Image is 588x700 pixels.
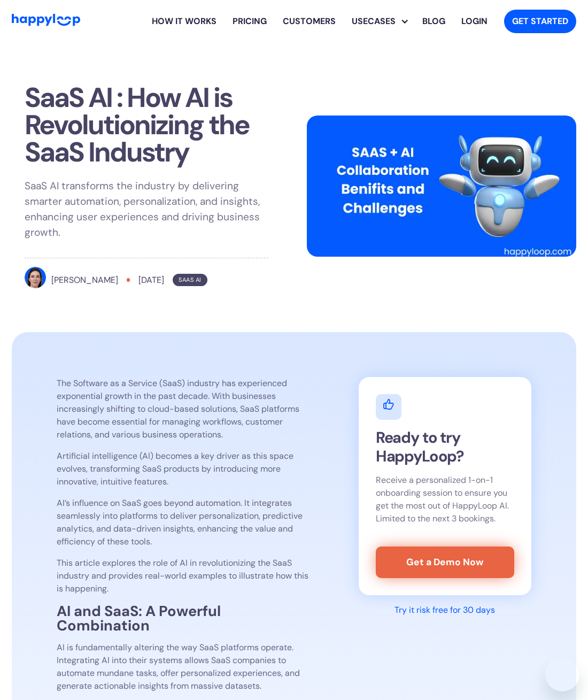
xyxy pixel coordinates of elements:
[57,602,221,635] strong: AI and SaaS: A Powerful Combination
[144,4,225,39] a: Learn how HappyLoop works
[352,4,414,39] div: Usecases
[344,15,404,28] div: Usecases
[453,4,496,39] a: Log in to your HappyLoop account
[12,14,80,29] a: Go to Home Page
[57,497,315,548] p: AI’s influence on SaaS goes beyond automation. It integrates seamlessly into platforms to deliver...
[25,84,268,166] h1: SaaS AI : How AI is Revolutionizing the SaaS Industry
[376,547,514,578] a: Get a Demo Now
[225,4,275,39] a: View HappyLoop pricing plans
[275,4,344,39] a: Learn how HappyLoop works
[12,14,80,26] img: HappyLoop Logo
[545,657,579,691] iframe: Button to launch messaging window
[57,450,315,488] p: Artificial intelligence (AI) becomes a key driver as this space evolves, transforming SaaS produc...
[57,377,315,441] p: The Software as a Service (SaaS) industry has experienced exponential growth in the past decade. ...
[51,274,118,287] div: [PERSON_NAME]
[25,179,268,240] p: SaaS AI transforms the industry by delivering smarter automation, personalization, and insights, ...
[57,557,315,595] p: This article explores the role of AI in revolutionizing the SaaS industry and provides real-world...
[173,274,207,286] div: SaaS Ai
[376,428,514,465] h2: Ready to try HappyLoop?
[57,641,315,693] p: AI is fundamentally altering the way SaaS platforms operate. Integrating AI into their systems al...
[138,274,164,287] div: [DATE]
[344,4,414,39] div: Explore HappyLoop use cases
[414,4,453,39] a: Visit the HappyLoop blog for insights
[504,10,576,33] a: Get started with HappyLoop
[376,474,514,525] p: Receive a personalized 1-on-1 onboarding session to ensure you get the most out of HappyLoop AI. ...
[394,604,495,617] div: Try it risk free for 30 days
